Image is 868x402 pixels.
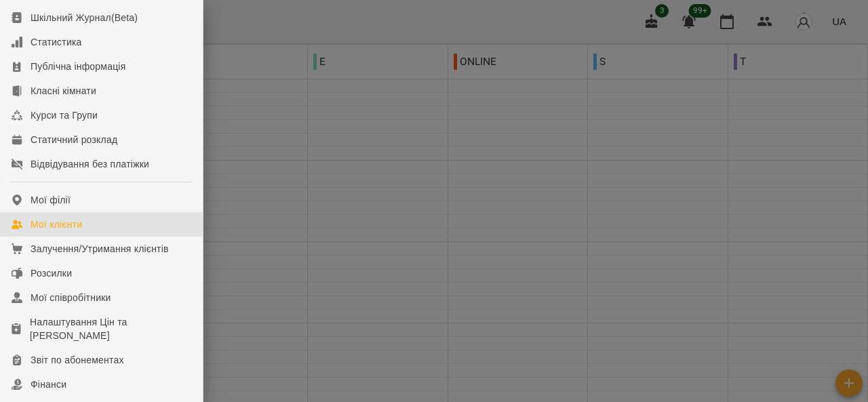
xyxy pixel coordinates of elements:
[31,266,72,280] div: Розсилки
[31,378,66,391] div: Фінанси
[31,60,125,73] div: Публічна інформація
[31,242,169,256] div: Залучення/Утримання клієнтів
[30,315,192,342] div: Налаштування Цін та [PERSON_NAME]
[31,133,117,146] div: Статичний розклад
[31,291,111,304] div: Мої співробітники
[31,353,124,367] div: Звіт по абонементах
[31,35,82,49] div: Статистика
[31,11,138,24] div: Шкільний Журнал(Beta)
[31,108,98,122] div: Курси та Групи
[31,84,96,98] div: Класні кімнати
[31,157,149,171] div: Відвідування без платіжки
[31,193,71,207] div: Мої філії
[31,218,82,231] div: Мої клієнти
